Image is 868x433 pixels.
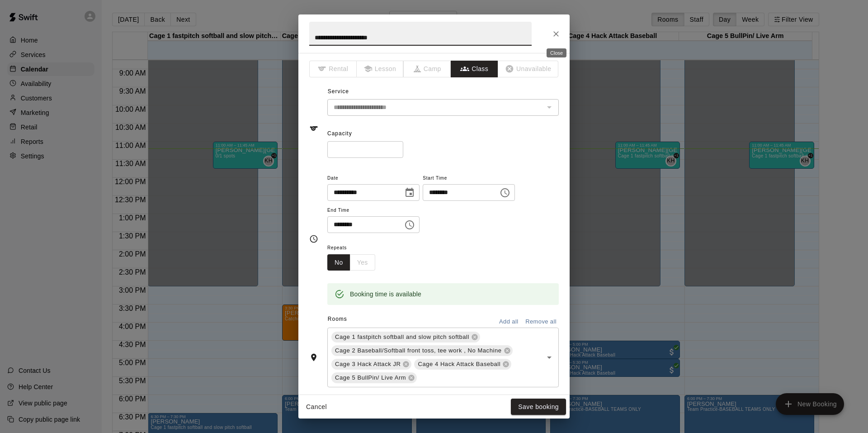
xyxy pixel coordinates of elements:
[494,315,523,329] button: Add all
[309,61,357,77] span: The type of an existing booking cannot be changed
[401,216,419,234] button: Choose time, selected time is 11:45 AM
[302,399,331,415] button: Cancel
[327,242,382,254] span: Repeats
[328,88,349,95] span: Service
[423,172,515,185] span: Start Time
[331,333,473,342] span: Cage 1 fastpitch softball and slow pitch softball
[331,346,505,355] span: Cage 2 Baseball/Softball front toss, tee work , No Machine
[331,373,410,382] span: Cage 5 BullPin/ Live Arm
[327,254,350,271] button: No
[547,48,566,57] div: Close
[511,399,566,415] button: Save booking
[414,359,511,370] div: Cage 4 Hack Attack Baseball
[331,359,411,370] div: Cage 3 Hack Attack JR
[327,130,352,137] span: Capacity
[331,360,404,369] span: Cage 3 Hack Attack JR
[498,61,559,77] span: The type of an existing booking cannot be changed
[331,332,480,343] div: Cage 1 fastpitch softball and slow pitch softball
[548,26,564,42] button: Close
[327,99,559,116] div: The service of an existing booking cannot be changed
[496,184,514,202] button: Choose time, selected time is 11:00 AM
[523,315,559,329] button: Remove all
[350,286,421,302] div: Booking time is available
[401,184,419,202] button: Choose date, selected date is Sep 19, 2025
[327,205,420,217] span: End Time
[328,316,347,322] span: Rooms
[331,345,513,356] div: Cage 2 Baseball/Softball front toss, tee work , No Machine
[414,360,504,369] span: Cage 4 Hack Attack Baseball
[327,172,420,185] span: Date
[543,351,556,364] button: Open
[309,124,318,133] svg: Service
[331,372,417,383] div: Cage 5 BullPin/ Live Arm
[451,61,498,77] button: Class
[404,61,451,77] span: The type of an existing booking cannot be changed
[327,254,375,271] div: outlined button group
[309,353,318,362] svg: Rooms
[309,234,318,243] svg: Timing
[357,61,404,77] span: The type of an existing booking cannot be changed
